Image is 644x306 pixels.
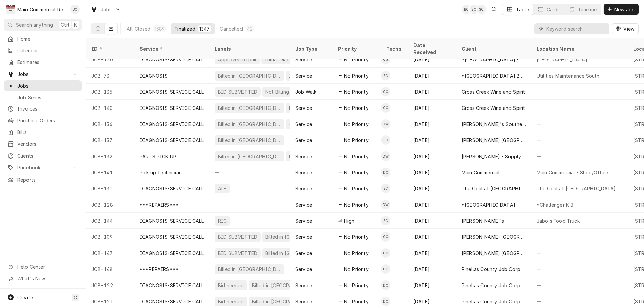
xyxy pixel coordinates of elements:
[17,59,78,66] span: Estimates
[381,55,390,64] div: Caleb Gorton's Avatar
[408,148,456,164] div: [DATE]
[247,25,253,32] div: 42
[462,185,526,192] div: The Opal at [GEOGRAPHIC_DATA]
[462,201,515,208] div: *[GEOGRAPHIC_DATA]
[140,250,204,257] div: DIAGNOSIS-SERVICE CALL
[381,71,390,80] div: SC
[537,56,587,63] div: [GEOGRAPHIC_DATA]
[531,245,628,261] div: —
[344,266,369,273] span: No Priority
[462,45,525,52] div: Client
[295,201,312,208] div: Service
[381,280,390,290] div: DC
[462,56,526,63] div: *[GEOGRAPHIC_DATA] - Culinary
[381,216,390,225] div: Shawn Combs's Avatar
[86,116,134,132] div: JOB-136
[17,129,78,136] span: Bills
[288,153,311,160] div: Parts P/U
[217,250,258,257] div: BID SUBMITTED
[381,119,390,129] div: Dorian Wertz's Avatar
[295,45,327,52] div: Job Type
[408,196,456,213] div: [DATE]
[61,21,69,28] span: Ctrl
[140,56,204,63] div: DIAGNOSIS-SERVICE CALL
[462,5,471,14] div: BC
[86,196,134,213] div: JOB-128
[4,115,82,126] a: Purchase Orders
[295,56,312,63] div: Service
[462,169,500,176] div: Main Commercial
[381,168,390,177] div: DC
[381,71,390,80] div: Shawn Combs's Avatar
[295,298,312,305] div: Service
[381,232,390,242] div: CG
[381,184,390,193] div: SC
[86,164,134,180] div: JOB-141
[127,25,151,32] div: All Closed
[4,174,82,185] a: Reports
[264,56,305,63] div: Initial Diagnostic
[251,298,316,305] div: Billed in [GEOGRAPHIC_DATA]
[295,250,312,257] div: Service
[86,213,134,229] div: JOB-144
[462,5,471,14] div: Bookkeeper Main Commercial's Avatar
[86,148,134,164] div: JOB-132
[17,117,78,124] span: Purchase Orders
[408,245,456,261] div: [DATE]
[381,200,390,209] div: DW
[17,263,77,270] span: Help Center
[265,233,329,241] div: Billed in [GEOGRAPHIC_DATA]
[613,6,636,13] span: New Job
[381,119,390,129] div: DW
[408,51,456,68] div: [DATE]
[381,248,390,258] div: CG
[86,180,134,196] div: JOB-131
[462,266,520,273] div: Pinellas County Job Corp
[288,104,314,112] div: No Charge
[86,100,134,116] div: JOB-140
[381,168,390,177] div: Dylan Crawford's Avatar
[217,56,257,63] div: Approved Repair
[17,275,77,282] span: What's New
[546,23,606,34] input: Keyword search
[462,104,525,112] div: Cross Creek Wine and Spirit
[4,69,82,80] a: Go to Jobs
[408,84,456,100] div: [DATE]
[288,72,318,79] div: Ice Machine
[344,298,369,305] span: No Priority
[17,152,78,159] span: Clients
[101,6,112,13] span: Jobs
[215,45,284,52] div: Labels
[408,132,456,148] div: [DATE]
[140,185,204,192] div: DIAGNOSIS-SERVICE CALL
[86,68,134,84] div: JOB-73
[6,5,15,14] div: Main Commercial Refrigeration Service's Avatar
[199,25,210,32] div: 1347
[537,185,616,192] div: The Opal at [GEOGRAPHIC_DATA]
[17,176,78,183] span: Reports
[537,201,573,208] div: *Challenger K-8
[140,298,204,305] div: DIAGNOSIS-SERVICE CALL
[344,282,369,289] span: No Priority
[622,25,636,32] span: View
[220,25,243,32] div: Cancelled
[531,100,628,116] div: —
[408,68,456,84] div: [DATE]
[516,6,529,13] div: Table
[477,5,486,14] div: SC
[288,121,308,128] div: +2 more
[338,45,374,52] div: Priority
[295,72,312,79] div: Service
[4,127,82,138] a: Bills
[295,137,312,144] div: Service
[16,21,53,28] span: Search anything
[578,6,597,13] div: Timeline
[537,72,599,79] div: Utilities Maintenance South
[381,280,390,290] div: Dylan Crawford's Avatar
[140,121,204,128] div: DIAGNOSIS-SERVICE CALL
[217,233,258,241] div: BID SUBMITTED
[344,137,369,144] span: No Priority
[537,169,608,176] div: Main Commercial - Shop/Office
[295,282,312,289] div: Service
[17,6,67,13] div: Main Commercial Refrigeration Service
